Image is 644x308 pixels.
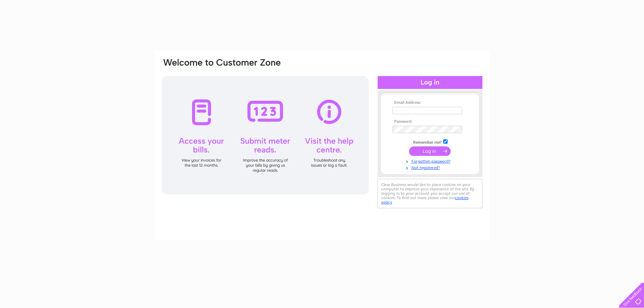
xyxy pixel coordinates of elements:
div: Clear Business would like to place cookies on your computer to improve your experience of the sit... [378,179,482,208]
th: Password: [391,119,469,124]
td: Remember me? [391,138,469,145]
a: Not registered? [392,164,469,170]
a: cookies policy [381,195,469,205]
input: Submit [409,146,451,156]
th: Email Address: [391,100,469,105]
a: Forgotten password? [392,158,469,164]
